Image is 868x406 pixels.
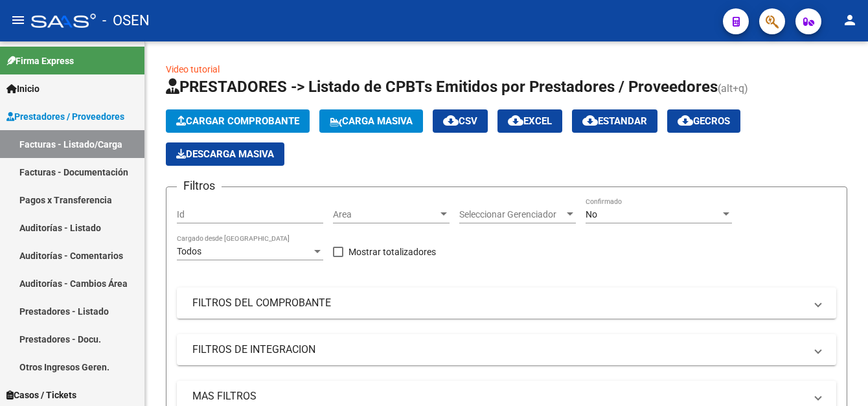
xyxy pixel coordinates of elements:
mat-expansion-panel-header: FILTROS DE INTEGRACION [177,334,836,365]
span: Firma Express [6,54,74,68]
app-download-masive: Descarga masiva de comprobantes (adjuntos) [166,142,284,166]
span: (alt+q) [718,82,748,95]
span: - OSEN [102,6,150,35]
span: Inicio [6,82,40,96]
iframe: Intercom live chat [824,362,855,393]
button: Estandar [572,109,657,133]
mat-icon: cloud_download [678,113,693,128]
span: Area [333,209,438,220]
span: Todos [177,246,201,256]
span: Prestadores / Proveedores [6,109,124,124]
span: Carga Masiva [330,115,413,127]
button: Gecros [667,109,740,133]
span: CSV [443,115,477,127]
span: Gecros [678,115,730,127]
button: CSV [433,109,488,133]
mat-icon: menu [10,12,26,28]
mat-icon: cloud_download [443,113,459,128]
mat-icon: cloud_download [582,113,598,128]
button: Cargar Comprobante [166,109,310,133]
mat-expansion-panel-header: FILTROS DEL COMPROBANTE [177,288,836,319]
h3: Filtros [177,177,222,195]
span: Mostrar totalizadores [348,244,436,260]
a: Video tutorial [166,64,220,74]
button: EXCEL [497,109,562,133]
mat-icon: person [842,12,858,28]
button: Carga Masiva [319,109,423,133]
span: EXCEL [508,115,552,127]
mat-panel-title: MAS FILTROS [192,389,805,403]
span: Cargar Comprobante [176,115,299,127]
mat-icon: cloud_download [508,113,523,128]
span: Estandar [582,115,647,127]
span: Seleccionar Gerenciador [459,209,564,220]
mat-panel-title: FILTROS DE INTEGRACION [192,343,805,357]
span: Descarga Masiva [176,148,274,160]
mat-panel-title: FILTROS DEL COMPROBANTE [192,296,805,310]
button: Descarga Masiva [166,142,284,166]
span: No [586,209,597,220]
span: PRESTADORES -> Listado de CPBTs Emitidos por Prestadores / Proveedores [166,78,718,96]
span: Casos / Tickets [6,388,76,402]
